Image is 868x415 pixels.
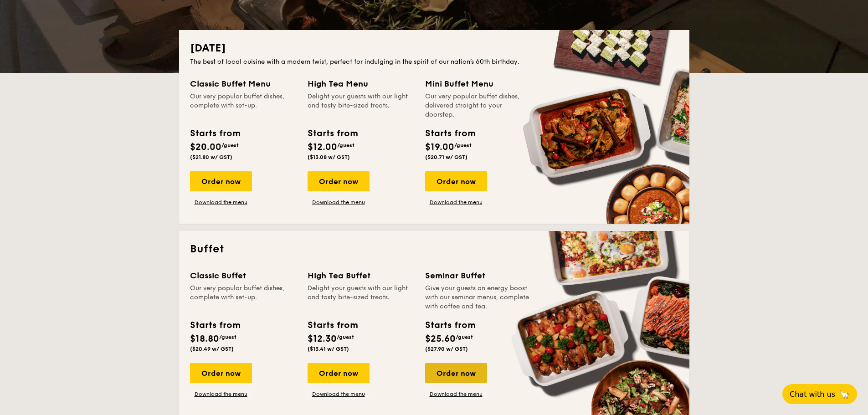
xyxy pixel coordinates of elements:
span: ($21.80 w/ GST) [190,154,232,160]
div: Delight your guests with our light and tasty bite-sized treats. [308,284,414,311]
span: $25.60 [425,333,456,344]
div: Mini Buffet Menu [425,77,532,90]
span: 🦙 [839,389,850,400]
span: Chat with us [790,390,835,399]
span: /guest [219,334,236,340]
div: Starts from [190,318,240,332]
div: Starts from [308,318,357,332]
a: Download the menu [425,390,487,398]
div: Our very popular buffet dishes, delivered straight to your doorstep. [425,92,532,119]
span: ($13.08 w/ GST) [308,154,350,160]
div: Starts from [425,318,475,332]
a: Download the menu [308,390,370,398]
div: Order now [425,171,487,191]
button: Chat with us🦙 [782,384,857,404]
div: Order now [308,363,370,383]
div: High Tea Menu [308,77,414,90]
a: Download the menu [190,199,252,206]
span: /guest [454,142,472,149]
div: Give your guests an energy boost with our seminar menus, complete with coffee and tea. [425,284,532,311]
div: Seminar Buffet [425,269,532,282]
span: ($20.49 w/ GST) [190,346,234,352]
div: The best of local cuisine with a modern twist, perfect for indulging in the spirit of our nation’... [190,57,678,67]
span: ($13.41 w/ GST) [308,346,349,352]
div: Our very popular buffet dishes, complete with set-up. [190,284,297,311]
a: Download the menu [190,390,252,398]
span: /guest [221,142,239,149]
span: $12.00 [308,142,337,153]
span: $18.80 [190,333,219,344]
div: Classic Buffet [190,269,297,282]
span: /guest [337,142,354,149]
div: Order now [425,363,487,383]
span: ($27.90 w/ GST) [425,346,468,352]
div: Order now [308,171,370,191]
a: Download the menu [425,199,487,206]
span: $19.00 [425,142,454,153]
div: High Tea Buffet [308,269,414,282]
h2: [DATE] [190,41,678,56]
div: Starts from [190,127,240,140]
span: $12.30 [308,333,337,344]
span: ($20.71 w/ GST) [425,154,467,160]
div: Order now [190,171,252,191]
span: /guest [456,334,473,340]
div: Order now [190,363,252,383]
span: /guest [337,334,354,340]
div: Starts from [425,127,475,140]
div: Our very popular buffet dishes, complete with set-up. [190,92,297,119]
span: $20.00 [190,142,221,153]
a: Download the menu [308,199,370,206]
h2: Buffet [190,242,678,256]
div: Classic Buffet Menu [190,77,297,90]
div: Starts from [308,127,357,140]
div: Delight your guests with our light and tasty bite-sized treats. [308,92,414,119]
